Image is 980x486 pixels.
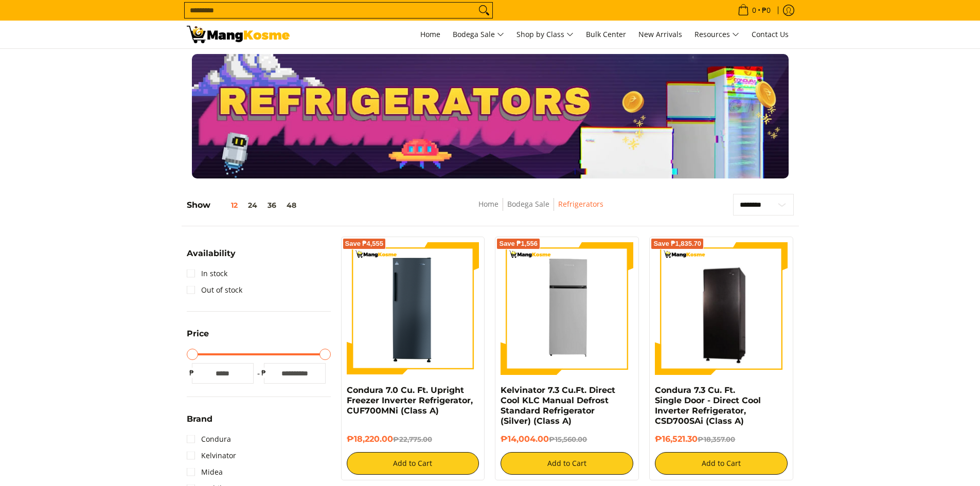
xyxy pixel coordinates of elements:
a: Condura 7.3 Cu. Ft. Single Door - Direct Cool Inverter Refrigerator, CSD700SAi (Class A) [655,385,761,426]
button: 24 [243,201,262,209]
button: 36 [262,201,281,209]
button: 48 [281,201,301,209]
span: Resources [694,28,739,41]
span: ₱ [187,368,197,378]
a: Refrigerators [558,199,603,209]
a: Condura [187,431,231,447]
button: Add to Cart [655,452,788,475]
span: New Arrivals [638,29,682,39]
nav: Breadcrumbs [403,198,679,221]
h6: ₱18,220.00 [347,434,479,444]
a: Shop by Class [511,21,579,48]
a: Kelvinator [187,447,236,464]
a: Out of stock [187,282,242,298]
summary: Open [187,249,236,265]
h5: Show [187,200,301,210]
span: Save ₱1,835.70 [653,241,701,247]
a: Bulk Center [581,21,631,48]
del: ₱18,357.00 [698,435,735,443]
img: Condura 7.3 Cu. Ft. Single Door - Direct Cool Inverter Refrigerator, CSD700SAi (Class A) [655,244,788,373]
button: Add to Cart [501,452,633,475]
img: Bodega Sale Refrigerator l Mang Kosme: Home Appliances Warehouse Sale [187,26,290,43]
h6: ₱14,004.00 [501,434,633,444]
span: Availability [187,249,236,258]
span: Bodega Sale [453,28,504,41]
a: Condura 7.0 Cu. Ft. Upright Freezer Inverter Refrigerator, CUF700MNi (Class A) [347,385,473,416]
span: Save ₱4,555 [345,241,384,247]
span: ₱0 [760,7,772,14]
a: Midea [187,464,223,480]
img: Condura 7.0 Cu. Ft. Upright Freezer Inverter Refrigerator, CUF700MNi (Class A) [347,242,479,375]
span: Home [420,29,440,39]
span: Price [187,330,209,338]
a: In stock [187,265,227,282]
a: Bodega Sale [507,199,549,209]
h6: ₱16,521.30 [655,434,788,444]
span: Save ₱1,556 [499,241,538,247]
span: • [735,5,774,16]
a: Home [478,199,498,209]
nav: Main Menu [300,21,794,48]
span: Bulk Center [586,29,626,39]
span: Contact Us [752,29,789,39]
span: Shop by Class [516,28,574,41]
a: Contact Us [746,21,794,48]
span: Brand [187,415,212,423]
button: Search [476,3,492,18]
del: ₱22,775.00 [393,435,432,443]
a: Home [415,21,446,48]
a: New Arrivals [633,21,687,48]
button: 12 [210,201,243,209]
a: Resources [689,21,744,48]
a: Bodega Sale [448,21,509,48]
summary: Open [187,330,209,346]
span: ₱ [259,368,269,378]
button: Add to Cart [347,452,479,475]
a: Kelvinator 7.3 Cu.Ft. Direct Cool KLC Manual Defrost Standard Refrigerator (Silver) (Class A) [501,385,615,426]
span: 0 [751,7,758,14]
img: Kelvinator 7.3 Cu.Ft. Direct Cool KLC Manual Defrost Standard Refrigerator (Silver) (Class A) [501,242,633,375]
summary: Open [187,415,212,431]
del: ₱15,560.00 [549,435,587,443]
